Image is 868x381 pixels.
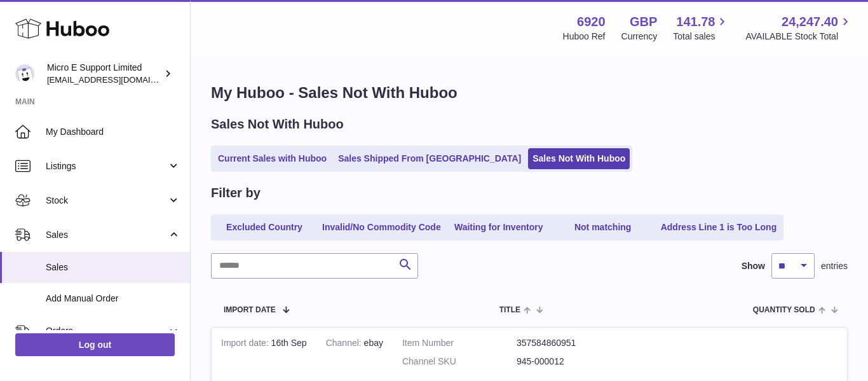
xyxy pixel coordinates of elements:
[745,31,853,43] span: AVAILABLE Stock Total
[46,293,180,305] span: Add Manual Order
[224,306,276,314] span: Import date
[15,64,34,83] img: contact@micropcsupport.com
[656,217,782,238] a: Address Line 1 is Too Long
[46,261,180,274] span: Sales
[46,195,167,207] span: Stock
[517,337,631,349] dd: 357584860951
[630,13,657,31] strong: GBP
[214,217,315,238] a: Excluded Country
[621,31,658,43] div: Currency
[214,148,331,169] a: Current Sales with Huboo
[46,126,180,138] span: My Dashboard
[563,31,606,43] div: Huboo Ref
[211,184,261,202] h2: Filter by
[673,31,729,43] span: Total sales
[577,13,606,31] strong: 6920
[753,306,815,314] span: Quantity Sold
[528,148,630,169] a: Sales Not With Huboo
[782,13,838,31] span: 24,247.40
[499,306,520,314] span: Title
[211,83,848,103] h1: My Huboo - Sales Not With Huboo
[517,356,631,368] dd: 945-000012
[742,260,765,272] label: Show
[46,160,167,172] span: Listings
[15,333,175,356] a: Log out
[47,74,187,85] span: [EMAIL_ADDRESS][DOMAIN_NAME]
[46,229,167,241] span: Sales
[552,217,654,238] a: Not matching
[318,217,445,238] a: Invalid/No Commodity Code
[326,337,383,349] div: ebay
[745,13,853,43] a: 24,247.40 AVAILABLE Stock Total
[47,62,161,86] div: Micro E Support Limited
[676,13,715,31] span: 141.78
[821,260,848,272] span: entries
[46,325,167,337] span: Orders
[673,13,729,43] a: 141.78 Total sales
[326,338,364,351] strong: Channel
[448,217,550,238] a: Waiting for Inventory
[402,356,517,368] dt: Channel SKU
[211,116,344,133] h2: Sales Not With Huboo
[221,338,271,351] strong: Import date
[334,148,526,169] a: Sales Shipped From [GEOGRAPHIC_DATA]
[402,337,517,349] dt: Item Number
